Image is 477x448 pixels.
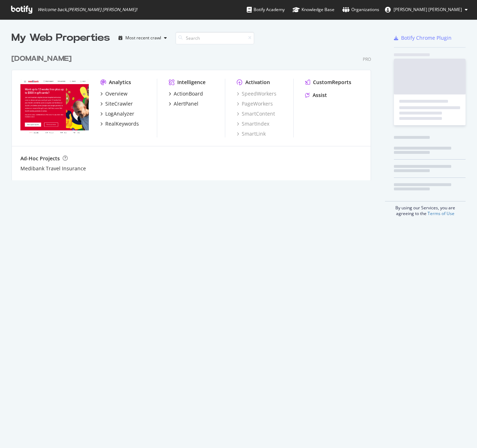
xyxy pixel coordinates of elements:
[394,6,462,13] span: Ashleigh Mabilia
[38,7,137,13] span: Welcome back, [PERSON_NAME] [PERSON_NAME] !
[237,90,276,97] a: SpeedWorkers
[105,110,134,117] div: LogAnalyzer
[177,79,206,86] div: Intelligence
[175,32,254,44] input: Search
[245,79,270,86] div: Activation
[20,165,86,172] a: Medibank Travel Insurance
[100,120,139,127] a: RealKeywords
[100,90,127,97] a: Overview
[105,100,133,107] div: SiteCrawler
[237,110,275,117] a: SmartContent
[20,79,89,133] img: Medibank.com.au
[247,6,285,13] div: Botify Academy
[11,54,74,64] a: [DOMAIN_NAME]
[100,110,134,117] a: LogAnalyzer
[105,120,139,127] div: RealKeywords
[100,100,133,107] a: SiteCrawler
[109,79,131,86] div: Analytics
[125,36,161,40] div: Most recent crawl
[401,34,452,42] div: Botify Chrome Plugin
[428,210,454,216] a: Terms of Use
[385,201,466,216] div: By using our Services, you are agreeing to the
[20,155,60,162] div: Ad-Hoc Projects
[363,56,371,62] div: Pro
[169,100,198,107] a: AlertPanel
[379,4,473,15] button: [PERSON_NAME] [PERSON_NAME]
[394,34,452,42] a: Botify Chrome Plugin
[11,54,72,64] div: [DOMAIN_NAME]
[305,79,351,86] a: CustomReports
[116,32,170,44] button: Most recent crawl
[174,90,203,97] div: ActionBoard
[237,130,266,137] a: SmartLink
[169,90,203,97] a: ActionBoard
[342,6,379,13] div: Organizations
[293,6,334,13] div: Knowledge Base
[174,100,198,107] div: AlertPanel
[105,90,127,97] div: Overview
[313,79,351,86] div: CustomReports
[11,45,377,180] div: grid
[237,100,273,107] a: PageWorkers
[305,92,327,99] a: Assist
[237,120,269,127] a: SmartIndex
[313,92,327,99] div: Assist
[11,31,110,45] div: My Web Properties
